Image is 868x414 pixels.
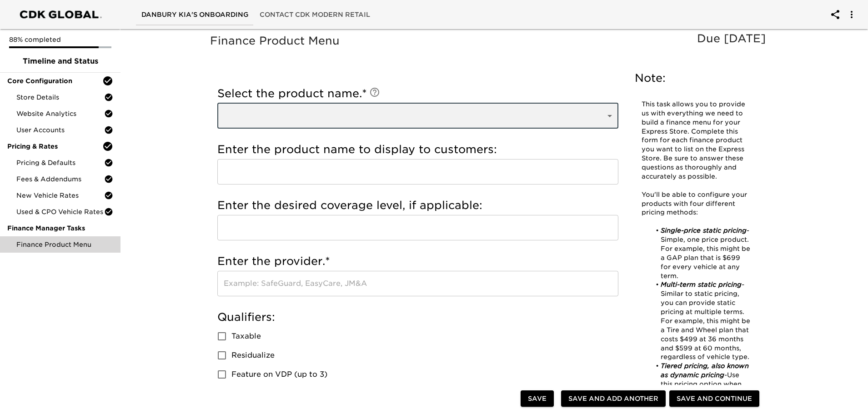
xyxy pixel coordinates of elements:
h5: Note: [635,71,758,85]
span: Pricing & Rates [7,142,102,151]
h5: Select the product name. [217,86,618,101]
em: Tiered pricing, also known as dynamic pricing [661,362,751,379]
h5: Finance Product Menu [210,34,770,48]
span: Due [DATE] [697,32,766,45]
button: Save and Continue [669,390,759,407]
em: Multi-term static pricing [661,281,742,288]
span: Timeline and Status [7,56,113,67]
button: Save [521,390,554,407]
span: Save and Add Another [568,393,658,404]
span: New Vehicle Rates [16,191,104,200]
button: account of current user [824,4,846,25]
em: Single-price static pricing [661,227,747,234]
p: 88% completed [9,35,111,44]
span: Residualize [231,350,275,361]
h5: Enter the provider. [217,254,618,269]
span: Fees & Addendums [16,175,104,184]
span: Website Analytics [16,109,104,118]
input: Example: SafeGuard, EasyCare, JM&A [217,271,618,296]
span: Core Configuration [7,76,102,85]
p: You'll be able to configure your products with four different pricing methods: [642,190,751,218]
span: Finance Manager Tasks [7,224,113,233]
span: Save and Continue [677,393,752,404]
div: ​ [217,103,618,129]
span: Used & CPO Vehicle Rates [16,207,104,216]
button: Save and Add Another [561,390,666,407]
span: Save [528,393,547,404]
li: - Simple, one price product. For example, this might be a GAP plan that is $699 for every vehicle... [651,226,751,280]
h5: Qualifiers: [217,310,618,324]
span: Finance Product Menu [16,240,113,249]
span: Store Details [16,93,104,102]
span: Feature on VDP (up to 3) [231,369,327,380]
span: Danbury Kia's Onboarding [141,9,249,20]
h5: Enter the product name to display to customers: [217,142,618,157]
li: Similar to static pricing, you can provide static pricing at multiple terms. For example, this mi... [651,280,751,362]
span: Pricing & Defaults [16,158,104,167]
em: - [742,281,744,288]
h5: Enter the desired coverage level, if applicable: [217,198,618,213]
span: Taxable [231,331,261,342]
em: - [724,371,727,379]
span: User Accounts [16,125,104,135]
p: This task allows you to provide us with everything we need to build a finance menu for your Expre... [642,100,751,181]
button: account of current user [841,4,863,25]
span: Contact CDK Modern Retail [260,9,370,20]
